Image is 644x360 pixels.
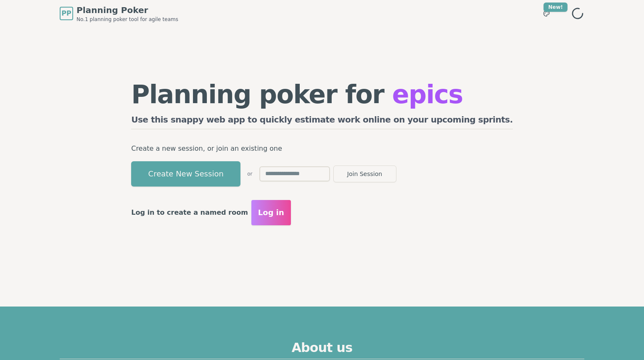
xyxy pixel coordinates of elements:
span: No.1 planning poker tool for agile teams [77,16,178,23]
div: New! [544,3,567,12]
span: PP [61,8,71,19]
p: Log in to create a named room [131,207,248,219]
span: Log in [258,207,284,219]
a: PPPlanning PokerNo.1 planning poker tool for agile teams [60,4,178,23]
button: Log in [251,200,291,225]
p: Create a new session, or join an existing one [131,143,513,155]
button: Create New Session [131,161,240,187]
span: or [247,171,252,177]
h2: About us [60,340,584,359]
span: epics [392,80,463,109]
span: Planning Poker [77,4,178,16]
button: New! [539,6,554,21]
h2: Use this snappy web app to quickly estimate work online on your upcoming sprints. [131,114,513,129]
button: Join Session [333,165,396,182]
h1: Planning poker for [131,82,513,107]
